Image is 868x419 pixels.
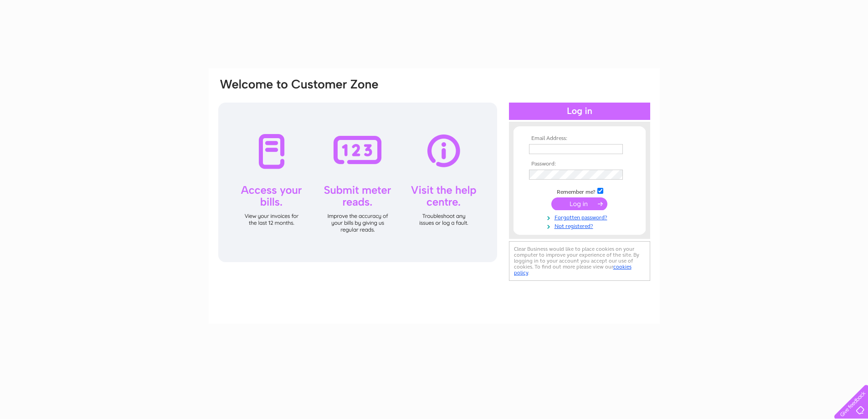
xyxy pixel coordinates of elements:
[514,264,632,276] a: cookies policy
[527,186,632,196] td: Remember me?
[527,135,632,142] th: Email Address:
[527,161,632,167] th: Password:
[529,212,632,221] a: Forgotten password?
[551,197,607,210] input: Submit
[529,221,632,230] a: Not registered?
[509,241,650,281] div: Clear Business would like to place cookies on your computer to improve your experience of the sit...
